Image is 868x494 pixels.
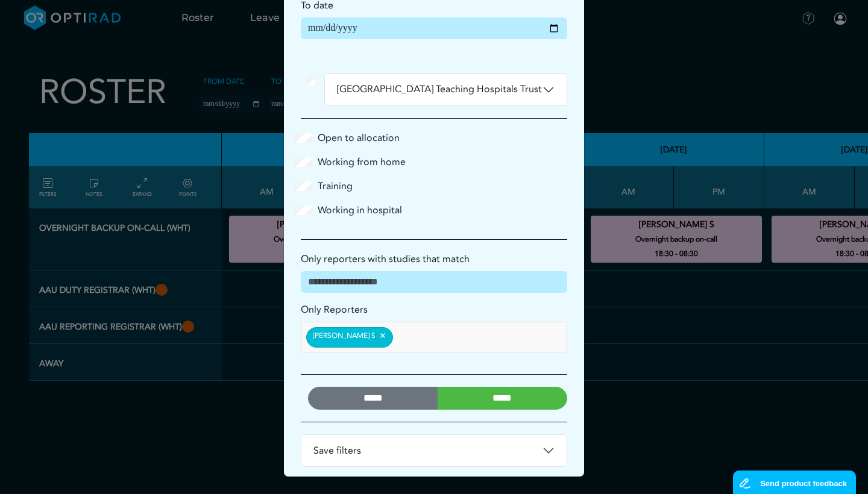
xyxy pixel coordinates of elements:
[301,252,470,266] label: Only reporters with studies that match
[395,330,480,347] input: null
[318,155,406,169] label: Working from home
[318,203,402,217] label: Working in hospital
[301,435,567,466] button: Save filters
[318,131,400,145] label: Open to allocation
[318,179,353,193] label: Training
[376,331,389,340] button: Remove item: 'f26b48e5-673f-4eb2-b944-c6f5c4834f08'
[325,74,567,105] button: [GEOGRAPHIC_DATA] Teaching Hospitals Trust
[306,327,393,348] div: [PERSON_NAME] S
[301,302,368,317] label: Only Reporters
